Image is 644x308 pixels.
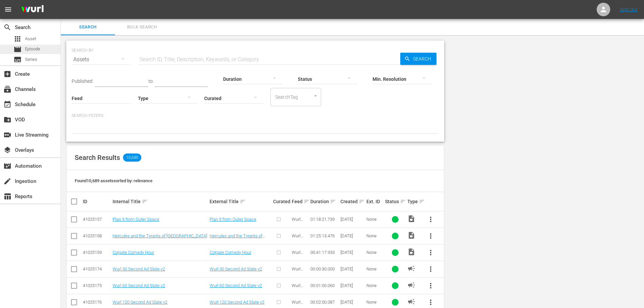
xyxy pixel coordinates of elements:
span: Asset [14,35,22,43]
div: 01:25:13.476 [310,233,338,238]
div: 41025159 [83,250,111,255]
span: more_vert [427,282,435,290]
div: 41025174 [83,266,111,271]
div: None [366,250,383,255]
span: Series [25,56,37,63]
span: Wurl AMC Demo v2 [292,283,304,303]
a: Hercules and the Tyrants of [GEOGRAPHIC_DATA] [210,233,265,243]
span: Automation [3,162,11,170]
span: Live Streaming [3,131,11,139]
a: Wurl 30 Second Ad Slate v2 [113,266,165,271]
span: Schedule [3,100,11,109]
span: Published: [72,78,93,84]
div: 00:02:00.087 [310,300,338,305]
div: Internal Title [113,197,208,206]
span: to [148,78,153,84]
a: Colgate Comedy Hour [210,250,251,255]
div: Assets [72,50,131,69]
img: ans4CAIJ8jUAAAAAAAAAAAAAAAAAAAAAAAAgQb4GAAAAAAAAAAAAAAAAAAAAAAAAJMjXAAAAAAAAAAAAAAAAAAAAAAAAgAT5G... [16,2,49,18]
div: None [366,300,383,305]
button: more_vert [423,228,439,244]
div: 00:01:00.060 [310,283,338,288]
span: Search [65,23,111,31]
span: Overlays [3,146,11,154]
div: None [366,217,383,222]
span: Search Results [75,153,120,162]
span: AD [407,264,415,273]
button: Search [400,53,436,65]
span: AD [407,281,415,289]
span: Wurl AMC Demo v2 [292,250,304,270]
span: Search [3,23,11,31]
div: [DATE] [340,233,364,238]
span: Video [407,215,415,223]
a: Colgate Comedy Hour [113,250,154,255]
button: more_vert [423,278,439,294]
span: Create [3,70,11,78]
div: 41025158 [83,233,111,238]
span: Search [410,53,436,65]
span: sort [419,198,425,205]
span: more_vert [427,298,435,306]
span: sort [142,198,148,205]
div: None [366,233,383,238]
a: Wurl 60 Second Ad Slate v2 [210,283,262,288]
span: more_vert [427,265,435,273]
span: sort [240,198,246,205]
div: 01:18:21.739 [310,217,338,222]
div: Type [407,197,420,206]
button: more_vert [423,261,439,277]
span: Video [407,231,415,239]
div: Feed [292,197,308,206]
a: Plan 9 from Outer Space [210,217,256,222]
div: 00:41:17.933 [310,250,338,255]
div: 41025175 [83,283,111,288]
a: Wurl 60 Second Ad Slate v2 [113,283,165,288]
button: Open [312,93,319,99]
span: menu [4,5,12,14]
span: Episode [14,45,22,53]
div: Ext. ID [366,199,383,204]
span: Video [407,248,415,256]
a: Wurl 120 Second Ad Slate v2 [210,300,264,305]
span: Series [14,55,22,64]
div: None [366,266,383,271]
div: [DATE] [340,266,364,271]
div: Curated [273,199,290,204]
a: Sign Out [620,7,638,12]
span: sort [304,198,310,205]
button: more_vert [423,244,439,261]
span: Wurl AMC Demo v2 [292,233,304,254]
span: sort [330,198,336,205]
div: Duration [310,197,338,206]
span: Channels [3,85,11,93]
span: AD [407,298,415,306]
div: [DATE] [340,250,364,255]
div: Created [340,197,364,206]
span: more_vert [427,215,435,223]
span: Bulk Search [119,23,165,31]
span: Ingestion [3,177,11,185]
div: 00:00:30.000 [310,266,338,271]
span: more_vert [427,248,435,257]
span: Episode [25,46,40,52]
div: ID [83,199,111,204]
div: Status [385,197,405,206]
button: more_vert [423,211,439,228]
span: sort [400,198,406,205]
div: [DATE] [340,283,364,288]
a: Hercules and the Tyrants of [GEOGRAPHIC_DATA] [113,233,207,238]
span: 10,689 [123,153,141,162]
div: [DATE] [340,217,364,222]
a: Wurl 120 Second Ad Slate v2 [113,300,167,305]
div: 41025157 [83,217,111,222]
div: External Title [210,197,271,206]
span: Wurl AMC Demo v2 [292,217,304,237]
span: Wurl AMC Demo v2 [292,266,304,287]
span: more_vert [427,232,435,240]
a: Plan 9 from Outer Space [113,217,159,222]
span: sort [359,198,365,205]
a: Wurl 30 Second Ad Slate v2 [210,266,262,271]
span: Found 10,689 assets sorted by: relevance [75,178,152,183]
p: Search Filters: [72,113,439,119]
